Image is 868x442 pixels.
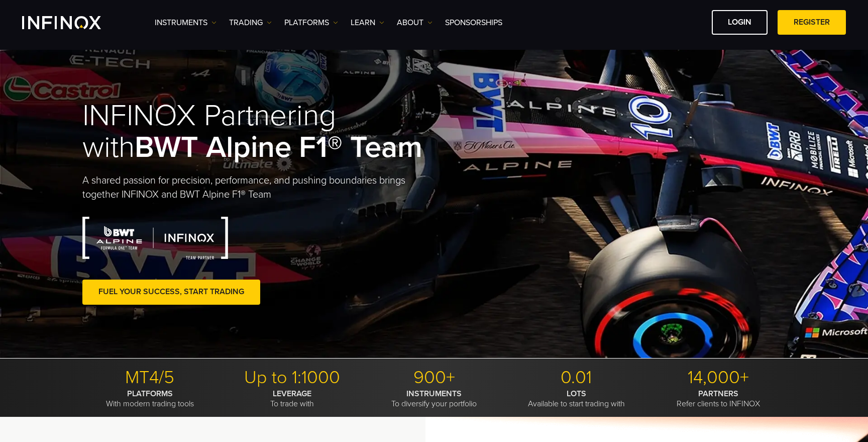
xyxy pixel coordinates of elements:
[397,17,432,29] a: ABOUT
[82,280,260,304] a: FUEL YOUR SUCCESS, START TRADING
[82,173,434,202] p: A shared passion for precision, performance, and pushing boundaries brings together INFINOX and B...
[778,10,846,35] a: REGISTER
[712,10,768,35] a: LOGIN
[284,17,338,29] a: PLATFORMS
[351,17,384,29] a: Learn
[445,17,502,29] a: SPONSORSHIPS
[22,16,125,29] a: INFINOX Logo
[229,17,272,29] a: TRADING
[82,100,434,163] h1: INFINOX Partnering with
[155,17,216,29] a: Instruments
[135,129,422,165] strong: BWT Alpine F1® Team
